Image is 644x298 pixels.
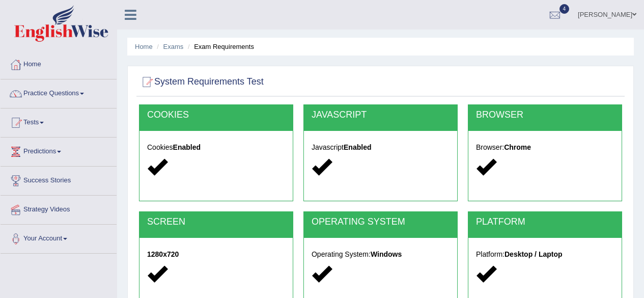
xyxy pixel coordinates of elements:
[135,43,153,50] a: Home
[139,74,264,90] h2: System Requirements Test
[173,143,201,151] strong: Enabled
[1,79,117,105] a: Practice Questions
[371,250,402,258] strong: Windows
[1,50,117,76] a: Home
[505,250,563,258] strong: Desktop / Laptop
[476,110,614,120] h2: BROWSER
[312,217,450,227] h2: OPERATING SYSTEM
[312,251,450,258] h5: Operating System:
[1,109,117,134] a: Tests
[312,110,450,120] h2: JAVASCRIPT
[147,110,285,120] h2: COOKIES
[1,225,117,250] a: Your Account
[476,217,614,227] h2: PLATFORM
[344,143,371,151] strong: Enabled
[1,138,117,163] a: Predictions
[559,4,570,14] span: 4
[312,144,450,151] h5: Javascript
[476,144,614,151] h5: Browser:
[147,144,285,151] h5: Cookies
[185,42,254,51] li: Exam Requirements
[1,196,117,221] a: Strategy Videos
[476,251,614,258] h5: Platform:
[163,43,184,50] a: Exams
[147,217,285,227] h2: SCREEN
[147,250,179,258] strong: 1280x720
[504,143,531,151] strong: Chrome
[1,167,117,192] a: Success Stories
